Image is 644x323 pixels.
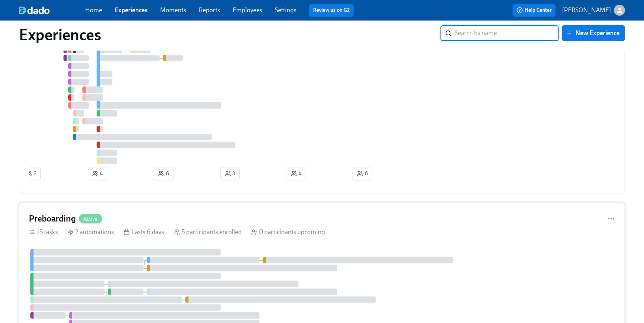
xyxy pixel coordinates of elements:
[85,6,102,14] a: Home
[92,170,103,178] span: 4
[158,170,169,178] span: 6
[562,25,625,41] button: New Experience
[115,6,147,14] a: Experiences
[353,167,372,180] button: 6
[174,228,242,237] div: 5 participants enrolled
[233,6,262,14] a: Employees
[455,25,559,41] input: Search by name
[357,170,368,178] span: 6
[251,228,325,237] div: 0 participants upcoming
[513,4,556,17] button: Help Center
[291,170,302,178] span: 4
[22,167,41,180] button: 2
[19,25,101,44] h1: Experiences
[154,167,174,180] button: 6
[562,5,625,16] button: [PERSON_NAME]
[225,170,235,178] span: 3
[199,6,220,14] a: Reports
[313,6,350,14] a: Review us on G2
[517,6,552,14] span: Help Center
[79,216,102,222] span: Active
[19,6,85,14] a: dado
[29,213,76,225] h4: Preboarding
[160,6,186,14] a: Moments
[220,167,240,180] button: 3
[26,170,36,178] span: 2
[29,228,58,237] div: 15 tasks
[88,167,107,180] button: 4
[567,29,620,37] span: New Experience
[19,6,50,14] img: dado
[562,6,611,15] p: [PERSON_NAME]
[287,167,306,180] button: 4
[275,6,297,14] a: Settings
[309,4,354,17] button: Review us on G2
[123,228,164,237] div: Lasts 6 days
[67,228,114,237] div: 2 automations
